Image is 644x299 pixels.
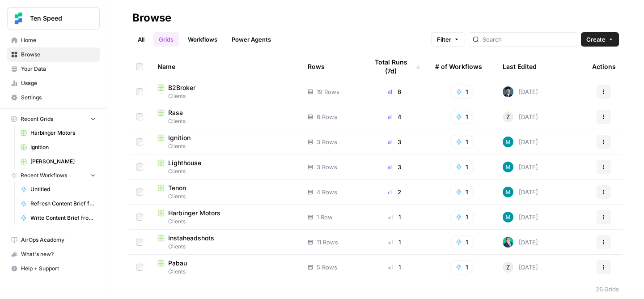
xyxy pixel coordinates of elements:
img: 9k9gt13slxq95qn7lcfsj5lxmi7v [503,162,513,172]
span: 3 Rows [317,162,337,171]
div: 3 [368,137,421,146]
span: Usage [21,79,96,87]
span: Ten Speed [30,14,84,23]
button: 1 [450,235,474,249]
a: Untitled [17,182,100,196]
div: Name [157,54,293,79]
a: LighthouseClients [157,158,293,175]
div: [DATE] [503,111,538,122]
button: Recent Workflows [7,169,100,182]
span: Clients [157,142,293,150]
button: Help + Support [7,261,100,276]
img: loq7q7lwz012dtl6ci9jrncps3v6 [503,237,513,248]
button: Create [581,32,619,47]
a: Browse [7,47,100,62]
a: RasaClients [157,108,293,125]
div: 2 [368,188,421,196]
img: akd5wg4rckfd5i9ckwsdbvxucqo9 [503,86,513,97]
a: Write Content Brief from Keyword [DEV] [17,211,100,225]
span: [PERSON_NAME] [30,158,96,166]
img: 9k9gt13slxq95qn7lcfsj5lxmi7v [503,187,513,197]
div: 1 [368,238,421,247]
span: Browse [21,51,96,59]
span: Recent Workflows [21,171,67,179]
span: Your Data [21,65,96,73]
div: 4 [368,112,421,121]
div: Last Edited [503,54,537,79]
a: Harbinger MotorsClients [157,209,293,226]
span: 5 Rows [317,263,337,272]
span: Ignition [168,133,191,142]
span: Help + Support [21,265,96,273]
a: Workflows [182,32,223,47]
span: 4 Rows [317,188,337,196]
span: Clients [157,92,293,100]
div: 8 [368,87,421,96]
div: [DATE] [503,86,538,97]
div: [DATE] [503,212,538,222]
span: Create [586,35,606,44]
div: Actions [592,54,616,79]
div: [DATE] [503,237,538,248]
a: Grids [153,32,179,47]
a: Home [7,33,100,47]
span: Home [21,36,96,44]
span: Instaheadshots [168,234,214,243]
a: All [132,32,150,47]
span: 11 Rows [317,238,338,247]
div: 26 Grids [596,285,619,294]
img: 9k9gt13slxq95qn7lcfsj5lxmi7v [503,212,513,222]
span: Untitled [30,185,96,193]
span: Z [506,112,510,121]
span: B2Broker [168,83,195,92]
span: Clients [157,243,293,251]
a: [PERSON_NAME] [17,154,100,169]
span: 3 Rows [317,137,337,146]
span: Clients [157,268,293,276]
a: Refresh Content Brief from Keyword [DEV] [17,196,100,211]
a: Usage [7,76,100,90]
div: [DATE] [503,262,538,273]
span: Clients [157,218,293,226]
button: 1 [450,160,474,174]
a: TenonClients [157,184,293,201]
button: What's new? [7,247,100,261]
span: Clients [157,192,293,201]
div: 1 [368,263,421,272]
span: Filter [437,35,451,44]
span: Write Content Brief from Keyword [DEV] [30,214,96,222]
button: 1 [450,185,474,199]
div: Browse [132,11,171,25]
a: B2BrokerClients [157,83,293,100]
button: 1 [450,135,474,149]
button: 1 [450,260,474,274]
input: Search [483,35,573,44]
a: PabauClients [157,259,293,276]
button: 1 [450,210,474,224]
span: Pabau [168,259,187,268]
a: Harbinger Motors [17,126,100,140]
span: Refresh Content Brief from Keyword [DEV] [30,200,96,208]
button: Workspace: Ten Speed [7,7,100,30]
span: Clients [157,117,293,125]
span: Harbinger Motors [30,129,96,137]
span: Harbinger Motors [168,209,220,218]
button: Filter [431,32,465,47]
a: Ignition [17,140,100,154]
div: What's new? [8,248,99,261]
a: Your Data [7,62,100,76]
button: 1 [450,110,474,124]
span: Ignition [30,143,96,151]
span: Tenon [168,184,186,192]
span: Lighthouse [168,158,201,167]
a: IgnitionClients [157,133,293,150]
a: AirOps Academy [7,233,100,247]
span: 19 Rows [317,87,339,96]
div: 3 [368,162,421,171]
div: [DATE] [503,187,538,197]
button: 1 [450,85,474,99]
div: [DATE] [503,162,538,172]
a: Settings [7,90,100,105]
span: 1 Row [317,213,333,222]
div: # of Workflows [435,54,482,79]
